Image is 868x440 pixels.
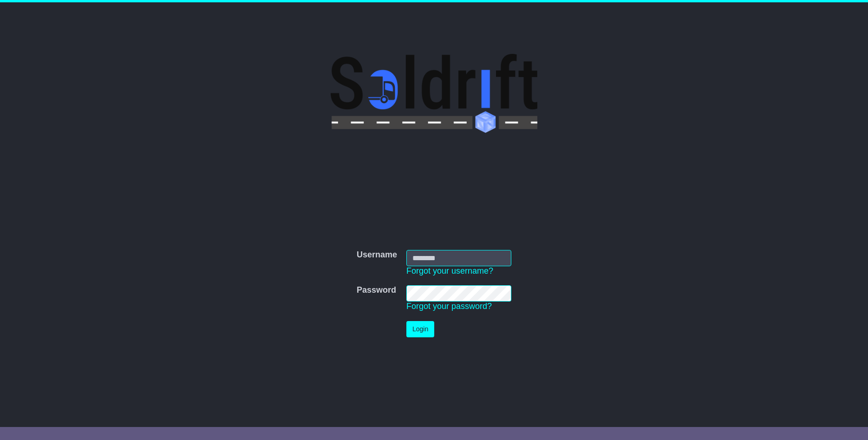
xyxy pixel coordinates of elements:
label: Password [357,285,396,296]
a: Forgot your username? [406,266,493,276]
a: Forgot your password? [406,302,492,311]
button: Login [406,321,434,337]
img: Soldrift Pty Ltd [331,54,537,133]
label: Username [357,250,397,260]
